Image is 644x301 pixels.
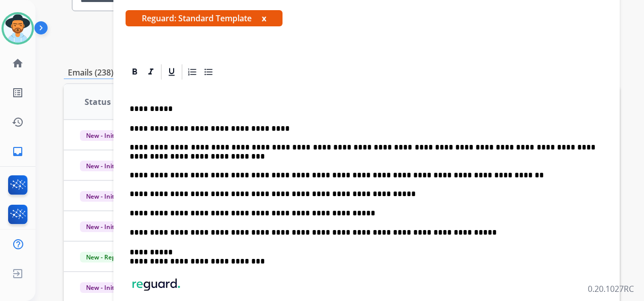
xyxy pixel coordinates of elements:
mat-icon: home [12,57,24,69]
p: 0.20.1027RC [588,283,634,295]
div: Italic [143,64,158,80]
span: Status [85,96,111,108]
mat-icon: history [12,116,24,128]
mat-icon: list_alt [12,87,24,99]
mat-icon: inbox [12,145,24,158]
span: New - Reply [80,252,126,262]
div: Bold [127,64,142,80]
div: Underline [164,64,179,80]
span: Reguard: Standard Template [126,10,283,26]
span: New - Initial [80,191,127,202]
button: x [262,12,266,24]
div: Ordered List [185,64,200,80]
p: Emails (238) [64,66,117,79]
span: New - Initial [80,161,127,171]
span: New - Initial [80,282,127,293]
div: Bullet List [201,64,216,80]
span: New - Initial [80,221,127,232]
span: New - Initial [80,130,127,141]
img: avatar [4,14,32,43]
